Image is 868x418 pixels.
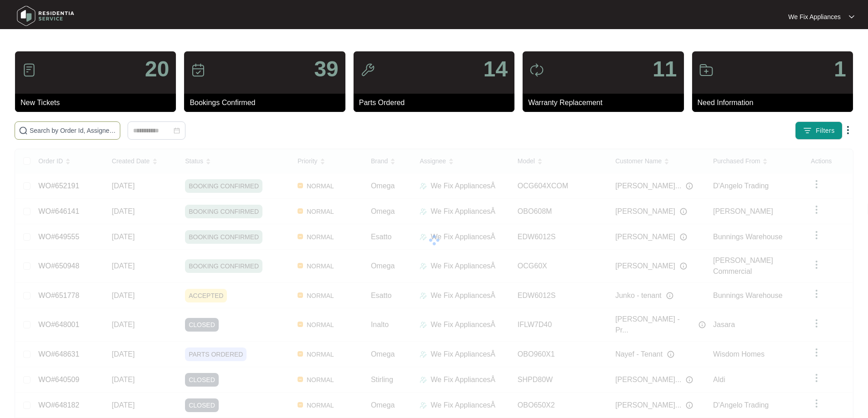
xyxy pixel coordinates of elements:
button: filter iconFilters [795,121,842,140]
p: Parts Ordered [359,97,514,108]
img: search-icon [19,126,28,135]
img: icon [360,63,375,77]
p: Bookings Confirmed [190,97,345,108]
img: icon [22,63,36,77]
p: 39 [314,58,338,80]
p: 20 [145,58,169,80]
p: Warranty Replacement [528,97,683,108]
p: New Tickets [21,97,176,108]
span: Filters [816,126,835,136]
p: 14 [483,58,508,80]
p: We Fix Appliances [788,12,841,21]
img: residentia service logo [14,2,77,30]
img: icon [529,63,544,77]
img: filter icon [803,126,812,135]
p: Need Information [698,97,853,108]
p: 1 [834,58,846,80]
img: dropdown arrow [842,125,853,136]
p: 11 [652,58,677,80]
img: dropdown arrow [849,15,854,19]
input: Search by Order Id, Assignee Name, Customer Name, Brand and Model [30,126,116,136]
img: icon [191,63,205,77]
img: icon [699,63,714,77]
